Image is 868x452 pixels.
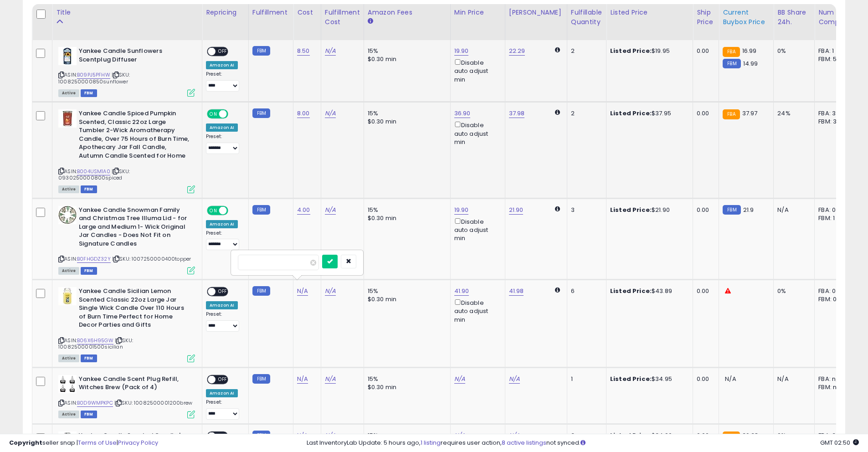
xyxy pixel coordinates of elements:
img: 41TCo83smyL._SL40_.jpg [58,109,77,128]
div: [PERSON_NAME] [509,8,563,17]
a: N/A [325,287,336,296]
div: Ship Price [697,8,715,27]
a: B0D9WMPKPC [77,399,113,407]
div: ASIN: [58,109,195,192]
div: $0.30 min [368,214,443,222]
a: 8.50 [297,46,310,56]
div: 0% [777,47,807,55]
small: FBM [252,205,270,215]
span: ON [208,110,219,118]
div: Cost [297,8,317,17]
div: $19.95 [610,47,686,55]
a: 36.90 [454,109,471,118]
div: FBM: 3 [818,118,848,126]
div: $34.95 [610,375,686,383]
small: FBM [252,374,270,384]
div: Repricing [206,8,245,17]
b: Yankee Candle Scent Plug Refill, Witches Brew (Pack of 4) [79,375,190,394]
div: Amazon AI [206,220,238,228]
div: seller snap | | [9,439,158,447]
a: 37.98 [509,109,525,118]
a: 8 active listings [502,438,546,447]
a: 19.90 [454,205,469,215]
div: 15% [368,287,443,295]
div: FBM: 1 [818,214,848,222]
span: FBM [81,354,97,362]
b: Yankee Candle Sunflowers Scentplug Diffuser [79,47,190,66]
span: 14.99 [743,59,758,68]
div: Amazon AI [206,301,238,309]
a: N/A [325,205,336,215]
b: Yankee Candle Spiced Pumpkin Scented, Classic 22oz Large Tumbler 2-Wick Aromatherapy Candle, Over... [79,109,190,162]
strong: Copyright [9,438,42,447]
div: Num of Comp. [818,8,852,27]
b: Listed Price: [610,109,652,118]
div: 0.00 [697,375,712,383]
span: FBM [81,411,97,418]
b: Yankee Candle Snowman Family and Christmas Tree Illuma Lid - for Large and Medium 1- Wick Origina... [79,206,190,251]
span: OFF [216,48,230,56]
div: 24% [777,109,807,118]
a: Privacy Policy [118,438,158,447]
div: 0.00 [697,287,712,295]
small: FBM [252,286,270,296]
span: | SKU: 1008250000850sunflower [58,71,130,85]
div: Preset: [206,311,241,332]
div: FBA: n/a [818,375,848,383]
div: 15% [368,47,443,55]
small: FBM [252,108,270,118]
div: Disable auto adjust min [454,57,498,84]
a: N/A [297,287,308,296]
span: 37.97 [742,109,758,118]
div: N/A [777,375,807,383]
b: Listed Price: [610,375,652,383]
a: Terms of Use [78,438,117,447]
div: Listed Price [610,8,689,17]
div: FBA: 0 [818,206,848,214]
div: 15% [368,206,443,214]
div: Fulfillable Quantity [571,8,602,27]
img: 61zrnrY6ZRL._SL40_.jpg [58,206,77,224]
div: FBM: 5 [818,55,848,63]
div: 0.00 [697,47,712,55]
span: | SKU: 0930250000800spiced [58,168,130,181]
div: Preset: [206,134,241,154]
a: 1 listing [421,438,441,447]
div: FBA: 3 [818,109,848,118]
span: OFF [227,206,241,214]
span: All listings currently available for purchase on Amazon [58,89,79,97]
span: All listings currently available for purchase on Amazon [58,185,79,193]
div: 15% [368,375,443,383]
img: 31SxEFw1JfL._SL40_.jpg [58,287,77,305]
div: Preset: [206,399,241,420]
i: Calculated using Dynamic Max Price. [555,47,560,53]
div: Title [56,8,198,17]
div: Min Price [454,8,501,17]
small: FBM [252,46,270,56]
span: All listings currently available for purchase on Amazon [58,267,79,275]
a: 8.00 [297,109,310,118]
div: ASIN: [58,287,195,361]
div: Amazon AI [206,61,238,69]
a: N/A [509,375,520,384]
div: Disable auto adjust min [454,120,498,146]
div: Amazon AI [206,389,238,397]
span: ON [208,206,219,214]
div: Amazon Fees [368,8,447,17]
i: Calculated using Dynamic Max Price. [555,109,560,115]
b: Yankee Candle Sicilian Lemon Scented Classic 22oz Large Jar Single Wick Candle Over 110 Hours of ... [79,287,190,332]
a: N/A [297,375,308,384]
div: $37.95 [610,109,686,118]
div: FBM: n/a [818,383,848,391]
div: ASIN: [58,206,195,273]
div: 0.00 [697,206,712,214]
div: Amazon AI [206,123,238,132]
div: Preset: [206,71,241,92]
div: $0.30 min [368,55,443,63]
a: 21.90 [509,205,524,215]
a: B06X6H95GW [77,337,113,344]
div: 15% [368,109,443,118]
span: All listings currently available for purchase on Amazon [58,354,79,362]
div: Current Buybox Price [723,8,770,27]
div: Disable auto adjust min [454,216,498,243]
